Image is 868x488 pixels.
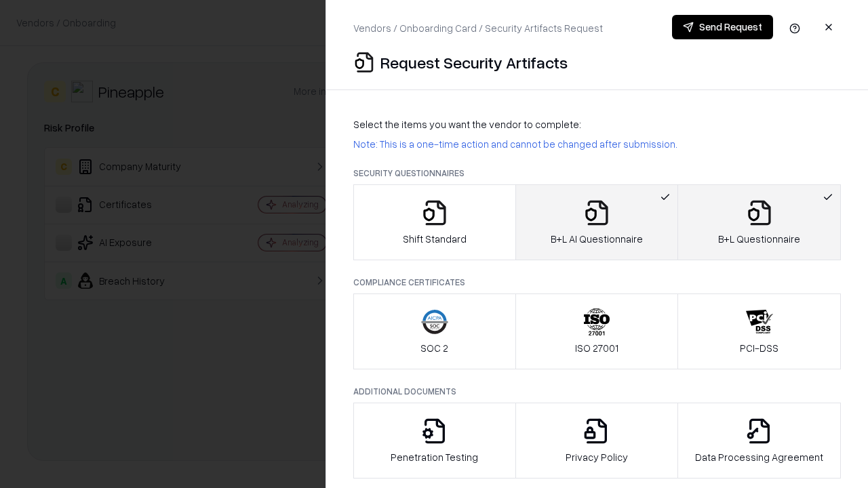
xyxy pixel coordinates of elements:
p: Penetration Testing [391,450,478,464]
p: Note: This is a one-time action and cannot be changed after submission. [353,137,841,151]
p: Request Security Artifacts [380,52,568,73]
button: PCI-DSS [677,293,841,369]
p: B+L Questionnaire [718,232,800,246]
button: Shift Standard [353,184,516,260]
p: SOC 2 [420,341,448,355]
button: Data Processing Agreement [677,403,841,479]
button: ISO 27001 [515,293,679,369]
p: Security Questionnaires [353,167,841,179]
p: Compliance Certificates [353,277,841,288]
button: Privacy Policy [515,403,679,479]
p: PCI-DSS [740,341,778,355]
button: Penetration Testing [353,403,516,479]
button: Send Request [672,15,773,39]
button: SOC 2 [353,293,516,369]
p: Shift Standard [403,232,467,246]
p: Privacy Policy [566,450,628,464]
p: Select the items you want the vendor to complete: [353,117,841,131]
p: Additional Documents [353,386,841,397]
p: Vendors / Onboarding Card / Security Artifacts Request [353,21,603,35]
button: B+L Questionnaire [677,184,841,260]
p: Data Processing Agreement [695,450,823,464]
p: ISO 27001 [575,341,618,355]
p: B+L AI Questionnaire [551,232,643,246]
button: B+L AI Questionnaire [515,184,679,260]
